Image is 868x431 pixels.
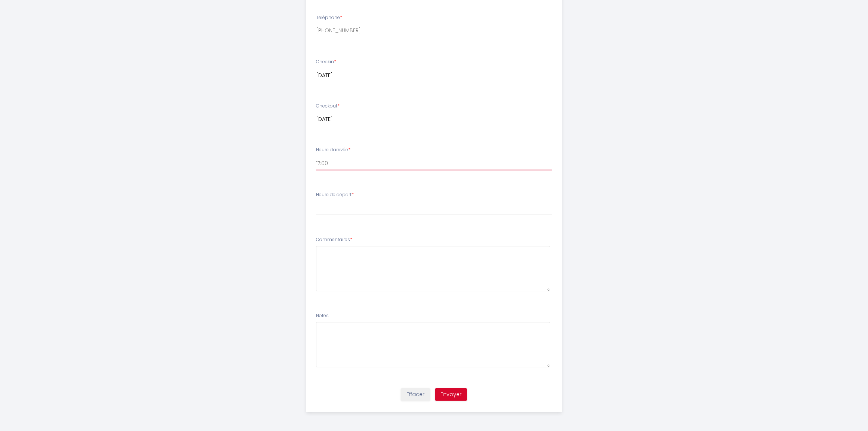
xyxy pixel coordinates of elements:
[316,58,336,66] label: Checkin
[316,103,340,110] label: Checkout
[316,312,329,319] label: Notes
[316,14,342,21] label: Téléphone
[316,191,354,198] label: Heure de départ
[316,236,352,243] label: Commentaires
[316,146,350,154] label: Heure d'arrivée
[435,388,467,401] button: Envoyer
[401,388,430,401] button: Effacer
